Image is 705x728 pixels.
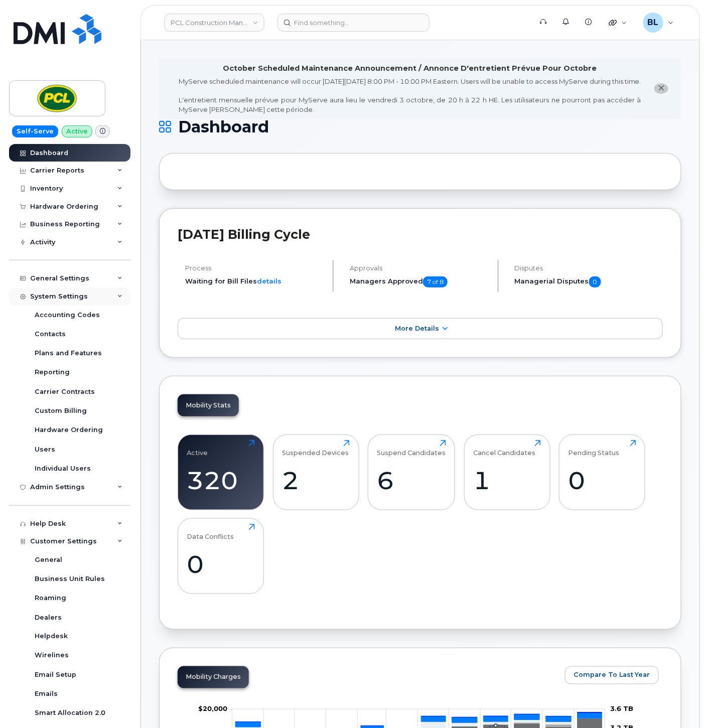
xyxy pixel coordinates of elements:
[187,549,255,579] div: 0
[187,466,255,495] div: 320
[515,264,663,272] h4: Disputes
[179,77,641,114] div: MyServe scheduled maintenance will occur [DATE][DATE] 8:00 PM - 10:00 PM Eastern. Users will be u...
[185,276,324,286] li: Waiting for Bill Files
[395,325,439,332] span: More Details
[423,276,448,287] span: 7 of 8
[282,440,350,504] a: Suspended Devices2
[610,705,633,713] tspan: 3.6 TB
[350,264,489,272] h4: Approvals
[574,670,650,680] span: Compare To Last Year
[377,466,446,495] div: 6
[473,440,535,457] div: Cancel Candidates
[257,277,281,285] a: details
[187,440,208,457] div: Active
[569,440,620,457] div: Pending Status
[569,440,636,504] a: Pending Status0
[515,276,663,287] h5: Managerial Disputes
[569,466,636,495] div: 0
[185,264,324,272] h4: Process
[473,466,541,495] div: 1
[565,666,659,684] button: Compare To Last Year
[187,440,255,504] a: Active320
[589,276,601,287] span: 0
[377,440,446,457] div: Suspend Candidates
[350,276,489,287] h5: Managers Approved
[473,440,541,504] a: Cancel Candidates1
[377,440,446,504] a: Suspend Candidates6
[282,440,349,457] div: Suspended Devices
[198,705,227,713] g: $0
[187,524,255,588] a: Data Conflicts0
[198,705,227,713] tspan: $20,000
[178,227,663,242] h2: [DATE] Billing Cycle
[223,63,597,74] div: October Scheduled Maintenance Announcement / Annonce D'entretient Prévue Pour Octobre
[654,83,668,94] button: close notification
[178,119,269,134] span: Dashboard
[187,524,234,540] div: Data Conflicts
[282,466,350,495] div: 2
